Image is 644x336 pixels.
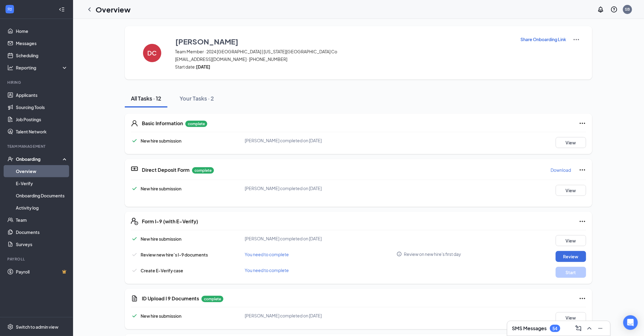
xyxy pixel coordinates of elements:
span: Team Member · 2024 [GEOGRAPHIC_DATA] | [US_STATE][GEOGRAPHIC_DATA] Co [175,48,513,55]
svg: User [131,120,138,127]
svg: ChevronUp [586,325,593,332]
svg: Info [397,251,402,257]
a: Activity log [16,202,68,214]
span: You need to complete [245,252,289,257]
span: New hire submission [141,138,181,143]
div: Switch to admin view [16,324,58,330]
a: Applicants [16,89,68,101]
h3: [PERSON_NAME] [175,36,238,47]
button: Start [556,267,586,278]
svg: UserCheck [7,156,13,162]
svg: WorkstreamLogo [7,6,13,12]
img: More Actions [573,36,580,43]
svg: Checkmark [131,185,138,192]
a: E-Verify [16,177,68,189]
svg: Checkmark [131,235,138,242]
svg: Checkmark [131,251,138,258]
a: Surveys [16,238,68,250]
a: Documents [16,226,68,238]
div: SB [625,7,630,12]
div: All Tasks · 12 [131,94,161,102]
svg: Settings [7,324,13,330]
button: View [556,185,586,196]
button: DC [137,36,167,70]
a: Talent Network [16,126,68,138]
a: Sourcing Tools [16,101,68,113]
div: Reporting [16,65,68,71]
div: Payroll [7,256,67,262]
h5: Direct Deposit Form [142,167,190,173]
div: Your Tasks · 2 [180,94,214,102]
svg: Ellipses [579,295,586,302]
button: Minimize [596,324,605,333]
h5: Form I-9 (with E-Verify) [142,218,198,225]
svg: DirectDepositIcon [131,165,138,172]
div: Open Intercom Messenger [623,315,638,330]
div: Onboarding [16,156,63,162]
a: Job Postings [16,113,68,126]
div: Team Management [7,144,67,149]
span: Review new hire’s I-9 documents [141,252,208,257]
svg: QuestionInfo [611,6,618,13]
span: Start date: [175,64,513,70]
span: Create E-Verify case [141,268,183,273]
p: Share Onboarding Link [521,36,566,42]
svg: Checkmark [131,312,138,320]
span: [EMAIL_ADDRESS][DOMAIN_NAME] · [PHONE_NUMBER] [175,56,513,62]
p: complete [201,296,223,302]
svg: FormI9EVerifyIcon [131,218,138,225]
a: Home [16,25,68,37]
button: ComposeMessage [574,324,583,333]
button: View [556,312,586,323]
svg: Ellipses [579,166,586,174]
p: complete [185,121,207,127]
svg: Checkmark [131,267,138,274]
span: [PERSON_NAME] completed on [DATE] [245,236,322,241]
span: Review on new hire's first day [404,251,461,257]
p: complete [192,167,214,174]
button: Download [551,165,572,175]
svg: Checkmark [131,137,138,144]
svg: ComposeMessage [575,325,582,332]
svg: Collapse [59,6,65,12]
span: New hire submission [141,236,181,242]
span: [PERSON_NAME] completed on [DATE] [245,138,322,143]
button: View [556,137,586,148]
h4: DC [148,51,157,55]
a: Team [16,214,68,226]
button: View [556,235,586,246]
span: You need to complete [245,267,289,273]
button: Share Onboarding Link [520,36,567,43]
span: [PERSON_NAME] completed on [DATE] [245,186,322,191]
svg: CustomFormIcon [131,295,138,302]
div: Hiring [7,80,67,85]
h1: Overview [96,4,131,15]
svg: ChevronLeft [86,6,93,13]
span: New hire submission [141,313,181,319]
p: Download [551,167,571,173]
a: Scheduling [16,49,68,62]
span: [PERSON_NAME] completed on [DATE] [245,313,322,318]
h5: ID Upload I 9 Documents [142,295,199,302]
a: PayrollCrown [16,266,68,278]
button: Review [556,251,586,262]
svg: Ellipses [579,120,586,127]
h5: Basic Information [142,120,183,127]
a: Messages [16,37,68,49]
div: 54 [553,326,558,331]
a: Overview [16,165,68,177]
a: Onboarding Documents [16,189,68,202]
button: ChevronUp [585,324,594,333]
svg: Analysis [7,65,13,71]
h3: SMS Messages [512,325,547,332]
strong: [DATE] [196,64,210,69]
span: New hire submission [141,186,181,191]
svg: Minimize [597,325,604,332]
svg: Notifications [597,6,604,13]
button: [PERSON_NAME] [175,36,513,47]
svg: Ellipses [579,218,586,225]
